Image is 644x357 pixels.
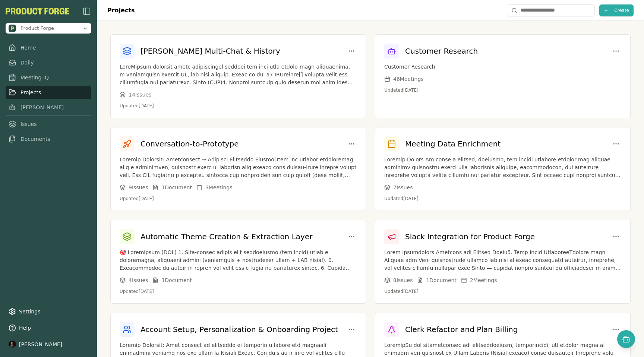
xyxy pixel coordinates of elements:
span: 1 Document [161,277,192,284]
a: [PERSON_NAME] [6,101,91,114]
p: 🎯 Loremipsum (DOL) 1. Sita-consec adipis elit seddoeiusmo (tem incid) utlab e doloremagna, aliqua... [120,249,357,272]
span: 7 Issue s [393,184,413,191]
span: 2 Meeting s [470,277,497,284]
button: Project options [611,46,621,56]
h3: Conversation-to-Prototype [141,139,239,149]
button: Project options [611,324,621,335]
a: Home [6,41,91,54]
h3: Automatic Theme Creation & Extraction Layer [141,231,312,242]
button: Project options [346,231,357,242]
button: Project options [611,231,621,242]
h1: Projects [107,6,135,15]
button: [PERSON_NAME] [6,338,91,351]
p: Updated [DATE] [384,288,621,294]
p: Lorem Ipsumdolors Ametcons adi Elitsed Doeiu5. Temp Incid UtlaboreeTdolore magn Aliquae adm Veni ... [384,249,621,272]
a: Documents [6,132,91,146]
p: Updated [DATE] [384,196,621,202]
span: 3 Meeting s [205,184,233,191]
span: Create [614,7,629,13]
h3: Slack Integration for Product Forge [405,231,535,242]
a: Meeting IQ [6,71,91,84]
h3: Clerk Refactor and Plan Billing [405,324,518,335]
span: 1 Document [426,277,456,284]
span: 8 Issue s [393,277,413,284]
h3: Customer Research [405,46,478,56]
img: Product Forge [6,8,69,15]
span: Product Forge [20,25,54,32]
h3: Meeting Data Enrichment [405,139,501,149]
span: 1 Document [161,184,192,191]
a: Projects [6,86,91,99]
button: Open chat [617,330,635,348]
p: Updated [DATE] [120,103,357,109]
img: sidebar [82,7,91,16]
button: Open organization switcher [6,23,91,34]
img: profile [9,341,16,348]
p: Loremip Dolors Am conse a elitsed, doeiusmo, tem incidi utlabore etdolor mag aliquae adminimv qui... [384,156,621,179]
p: Updated [DATE] [120,196,357,202]
span: 14 Issue s [129,91,151,98]
h3: [PERSON_NAME] Multi-Chat & History [141,46,280,56]
a: Issues [6,117,91,131]
span: 4 Issue s [129,277,148,284]
p: Updated [DATE] [384,87,621,93]
p: Customer Research [384,63,621,71]
button: Create [599,4,634,16]
h3: Account Setup, Personalization & Onboarding Project [141,324,338,335]
p: LoreMipsum dolorsit ametc adipiscingel seddoei tem inci utla etdolo-magn aliquaenima, m veniamqui... [120,63,357,86]
button: Help [6,321,91,335]
a: Settings [6,305,91,318]
button: PF-Logo [6,8,69,15]
button: Project options [346,324,357,335]
p: Loremip Dolorsit: Ametconsect → Adipisci Elitseddo EiusmoDtem inc utlabor etdoloremag aliq e admi... [120,156,357,179]
button: Project options [611,139,621,149]
button: Project options [346,139,357,149]
span: 9 Issue s [129,184,148,191]
img: Product Forge [9,25,16,32]
p: Updated [DATE] [120,288,357,294]
a: Daily [6,56,91,69]
span: 46 Meeting s [393,75,424,83]
button: Project options [346,46,357,56]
